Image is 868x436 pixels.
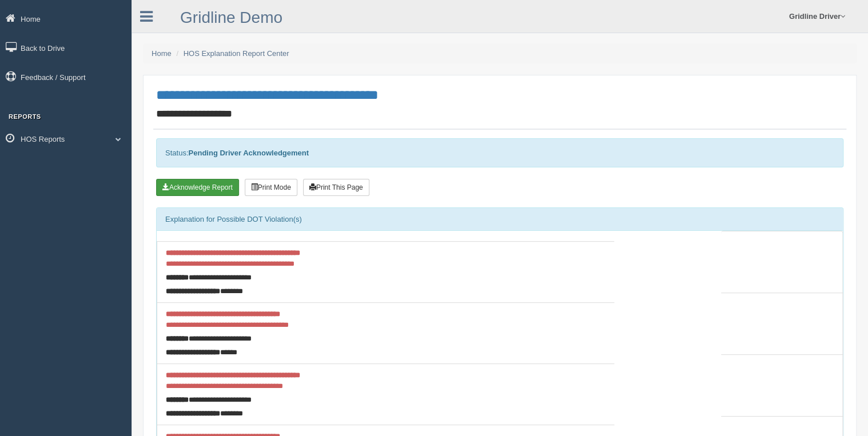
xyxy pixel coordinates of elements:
div: Explanation for Possible DOT Violation(s) [157,208,843,231]
a: Home [152,49,172,58]
strong: Pending Driver Acknowledgement [188,149,308,157]
button: Acknowledge Receipt [156,179,239,196]
a: Gridline Demo [180,9,282,26]
div: Status: [156,138,843,167]
button: Print This Page [303,179,369,196]
a: HOS Explanation Report Center [184,49,289,58]
button: Print Mode [245,179,297,196]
